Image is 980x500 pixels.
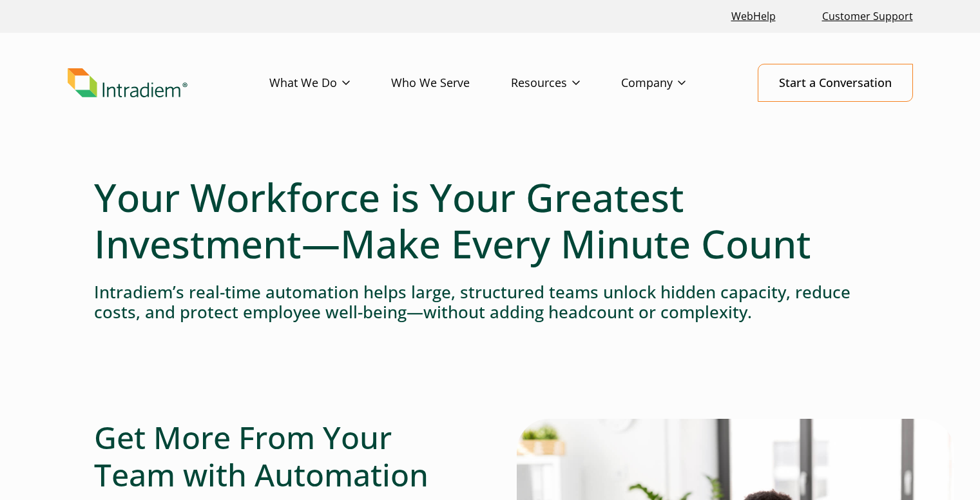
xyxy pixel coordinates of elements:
a: Link opens in a new window [726,3,781,30]
a: Customer Support [817,3,918,30]
h4: Intradiem’s real-time automation helps large, structured teams unlock hidden capacity, reduce cos... [94,282,887,322]
a: Resources [511,64,621,102]
h2: Get More From Your Team with Automation [94,419,464,493]
a: Who We Serve [391,64,511,102]
a: Start a Conversation [758,64,913,102]
a: Company [621,64,727,102]
a: Link to homepage of Intradiem [68,68,269,98]
img: Intradiem [68,68,187,98]
h1: Your Workforce is Your Greatest Investment—Make Every Minute Count [94,174,887,267]
a: What We Do [269,64,391,102]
